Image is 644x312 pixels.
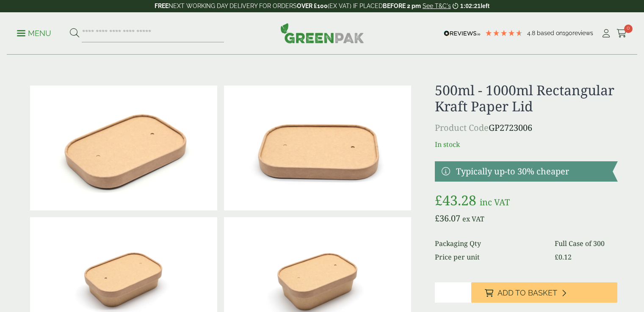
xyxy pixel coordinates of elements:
span: 1:02:21 [460,3,481,9]
span: reviews [572,30,593,36]
dt: Packaging Qty [435,238,544,248]
span: Product Code [435,122,489,133]
img: REVIEWS.io [444,30,481,36]
p: GP2723006 [435,121,617,134]
div: 4.79 Stars [485,29,523,37]
span: Based on [537,30,563,36]
bdi: 36.07 [435,213,460,224]
bdi: 0.12 [555,252,572,262]
span: £ [435,213,439,224]
p: Menu [17,28,51,39]
span: inc VAT [480,196,510,208]
strong: BEFORE 2 pm [383,3,421,9]
span: 4.8 [527,30,537,36]
i: Cart [616,29,627,38]
h1: 500ml - 1000ml Rectangular Kraft Paper Lid [435,82,617,115]
a: 0 [616,27,627,40]
span: Add to Basket [498,288,557,298]
button: Add to Basket [471,282,617,303]
strong: OVER £100 [297,3,328,9]
i: My Account [601,29,611,38]
span: £ [435,191,442,209]
a: See T&C's [423,3,451,9]
span: 190 [563,30,572,36]
img: 2723006 Paper Lid For Rectangular Kraft Bowl V2.jpg [224,86,411,210]
p: In stock [435,139,617,149]
strong: FREE [155,3,169,9]
span: left [481,3,489,9]
bdi: 43.28 [435,191,476,209]
img: GreenPak Supplies [280,23,364,43]
span: £ [555,252,558,262]
span: ex VAT [462,214,484,224]
span: 0 [624,25,633,33]
img: 2723006 Paper Lid For Rectangular Kraft Bowl V1 [30,86,217,210]
dt: Price per unit [435,252,544,262]
a: Menu [17,28,51,37]
dd: Full Case of 300 [555,238,618,248]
